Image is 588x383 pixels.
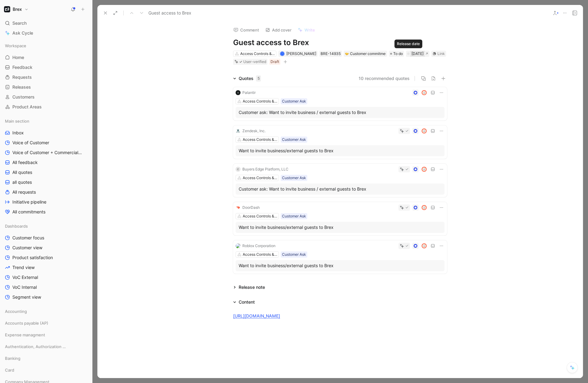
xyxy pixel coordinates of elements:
span: Expense managment [5,332,45,338]
a: Voice of Customer + Commercial NRR Feedback [2,148,90,157]
span: Customers [12,94,35,100]
div: C [236,167,241,172]
span: Banking [5,355,20,361]
a: All feedback [2,158,90,167]
span: [PERSON_NAME] [286,51,316,56]
div: Authentication, Authorization & Auditing [2,342,90,351]
div: Search [2,19,90,28]
button: Write [295,26,318,34]
span: All feedback [12,159,38,166]
div: I [280,52,284,55]
div: Banking [2,354,90,363]
div: Card [2,365,90,375]
a: All quotes [2,168,90,177]
div: Roblox Corporation [242,243,275,249]
div: Draft [271,59,279,65]
span: Main section [5,118,29,124]
div: Access Controls & Permissions [243,251,277,258]
a: all quotes [2,178,90,187]
div: Expense managment [2,330,90,339]
a: Initiative pipeline [2,197,90,207]
div: Banking [2,354,90,365]
div: BRE-14935 [321,51,341,57]
div: Accounting [2,307,90,318]
span: Card [5,367,14,373]
a: Inbox [2,128,90,137]
div: [DATE] [411,51,424,57]
span: Voice of Customer + Commercial NRR Feedback [12,149,83,156]
a: Customer focus [2,233,90,242]
span: Write [305,27,315,33]
div: Authentication, Authorization & Auditing [2,342,90,353]
div: Release note [231,284,267,291]
span: Voice of Customer [12,140,49,146]
span: Search [12,19,27,27]
a: VoC Internal [2,283,90,292]
div: Accounts payable (AP) [2,318,90,330]
a: Product Areas [2,102,90,112]
span: To do [393,51,403,57]
span: Accounting [5,308,27,314]
div: Want to invite business/external guests to Brex [239,262,441,269]
img: logo [236,90,241,95]
span: Customer focus [12,235,44,241]
img: Brex [4,6,10,12]
div: Release note [239,284,265,291]
div: Want to invite business/external guests to Brex [239,147,441,154]
div: Customer Ask [282,213,306,219]
img: logo [236,243,241,248]
a: Voice of Customer [2,138,90,147]
div: Content [231,298,257,306]
img: avatar [422,167,426,171]
div: Content [239,298,255,306]
a: All requests [2,187,90,197]
div: Quotes5 [231,75,263,82]
a: Ask Cycle [2,28,90,38]
span: Product Areas [12,104,42,110]
div: Main section [2,116,90,126]
img: avatar [422,244,426,248]
div: Accounts payable (AP) [2,318,90,328]
a: VoC External [2,273,90,282]
span: Accounts payable (AP) [5,320,48,326]
span: Trend view [12,264,35,271]
button: Add cover [262,26,294,34]
a: Releases [2,82,90,92]
span: Segment view [12,294,41,300]
img: avatar [422,129,426,133]
div: Palantir [242,90,256,96]
div: Want to invite business/external guests to Brex [239,224,441,231]
div: Expense managment [2,330,90,341]
div: Zendesk, Inc. [242,128,266,134]
img: avatar [422,205,426,209]
a: Customer view [2,243,90,252]
div: To do [389,51,404,57]
span: Authentication, Authorization & Auditing [5,343,66,350]
span: Releases [12,84,31,90]
img: avatar [422,90,426,95]
span: Initiative pipeline [12,199,46,205]
a: Feedback [2,63,90,72]
a: All commitments [2,207,90,217]
span: Inbox [12,130,24,136]
span: all quotes [12,179,32,185]
div: Customer Ask [282,251,306,258]
a: Requests [2,73,90,82]
span: Dashboards [5,223,28,229]
h1: Guest access to Brex [233,38,447,48]
div: DoorDash [242,204,260,211]
span: All requests [12,189,36,195]
div: DashboardsCustomer focusCustomer viewProduct satisfactionTrend viewVoC ExternalVoC InternalSegmen... [2,221,90,302]
a: Trend view [2,263,90,272]
div: Customer Ask [282,175,306,181]
span: All commitments [12,209,45,215]
div: Customer ask: Want to invite business / external guests to Brex [239,109,441,116]
div: Quotes [239,75,261,82]
span: Product satisfaction [12,255,53,261]
a: Home [2,53,90,62]
div: Customer commitment [345,51,386,57]
button: 10 recommended quotes [359,75,410,82]
span: Requests [12,74,32,80]
div: Access Controls & Permissions [240,51,275,57]
div: 🤝Customer commitment [344,51,387,57]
